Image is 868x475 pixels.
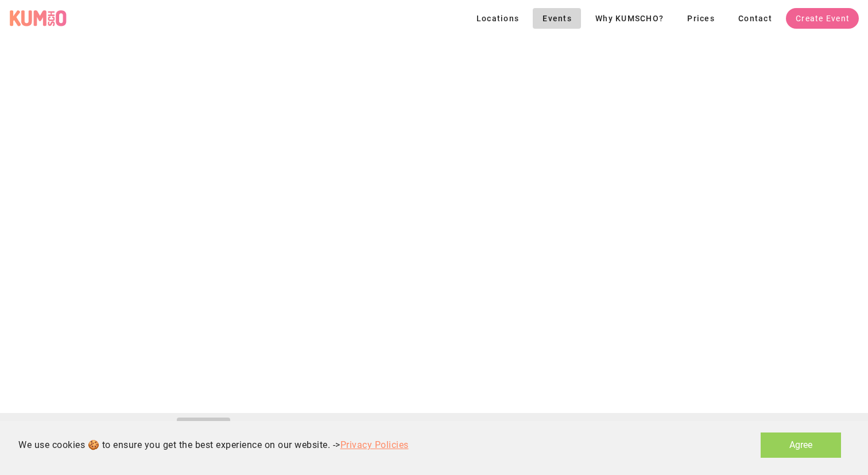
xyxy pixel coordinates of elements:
[542,14,572,23] span: Events
[9,10,67,27] div: KUMSCHO Logo
[476,14,520,23] span: Locations
[626,418,687,438] a: Contact
[467,8,529,29] button: Locations
[340,439,409,450] a: Privacy Policies
[795,14,850,23] span: Create Event
[329,418,379,438] a: Prices
[9,10,71,27] a: KUMSCHO Logo
[595,14,664,23] span: Why KUMSCHO?
[786,8,859,29] a: Create Event
[235,418,324,438] a: Why KUMSCHO?
[384,418,441,438] a: Imprint
[761,432,841,458] button: Agree
[564,418,621,438] a: Privacy
[586,8,673,29] a: Why KUMSCHO?
[445,418,560,438] a: Terms & Conditions
[687,14,715,23] span: Prices
[467,12,533,23] a: Locations
[177,418,230,438] a: Events
[18,438,409,452] div: We use cookies 🍪 to ensure you get the best experience on our website. ->
[728,8,781,29] a: Contact
[533,8,581,29] a: Events
[677,8,724,29] a: Prices
[738,14,772,23] span: Contact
